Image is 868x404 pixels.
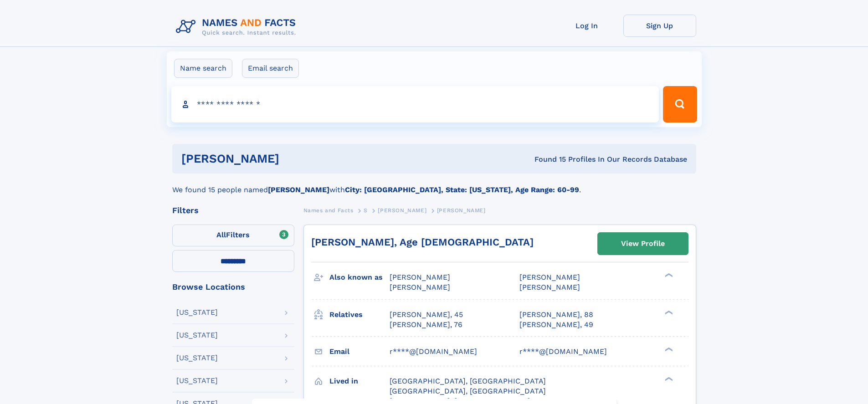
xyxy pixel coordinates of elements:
[364,205,368,216] a: S
[519,273,580,281] span: [PERSON_NAME]
[303,205,354,216] a: Names and Facts
[663,309,673,315] div: ❯
[390,310,463,320] a: [PERSON_NAME], 45
[663,346,673,352] div: ❯
[623,15,696,37] a: Sign Up
[176,332,218,339] div: [US_STATE]
[550,15,623,37] a: Log In
[172,283,294,291] div: Browse Locations
[329,270,390,285] h3: Also known as
[437,207,486,214] span: [PERSON_NAME]
[390,273,450,281] span: [PERSON_NAME]
[174,59,232,78] label: Name search
[268,185,329,194] b: [PERSON_NAME]
[172,174,696,195] div: We found 15 people named with .
[390,387,546,395] span: [GEOGRAPHIC_DATA], [GEOGRAPHIC_DATA]
[364,207,368,214] span: S
[390,283,450,291] span: [PERSON_NAME]
[378,205,426,216] a: [PERSON_NAME]
[663,272,673,278] div: ❯
[172,206,294,215] div: Filters
[242,59,299,78] label: Email search
[172,15,303,39] img: Logo Names and Facts
[663,86,697,123] button: Search Button
[378,207,426,214] span: [PERSON_NAME]
[519,283,580,291] span: [PERSON_NAME]
[519,320,593,330] a: [PERSON_NAME], 49
[519,310,593,320] a: [PERSON_NAME], 88
[663,376,673,382] div: ❯
[621,233,665,254] div: View Profile
[329,344,390,359] h3: Email
[176,309,218,316] div: [US_STATE]
[407,154,687,164] div: Found 15 Profiles In Our Records Database
[216,230,226,239] span: All
[172,225,294,246] label: Filters
[390,320,462,330] a: [PERSON_NAME], 76
[329,307,390,322] h3: Relatives
[598,233,688,255] a: View Profile
[329,373,390,389] h3: Lived in
[390,377,546,385] span: [GEOGRAPHIC_DATA], [GEOGRAPHIC_DATA]
[176,354,218,362] div: [US_STATE]
[176,377,218,384] div: [US_STATE]
[171,86,659,123] input: search input
[181,153,407,164] h1: [PERSON_NAME]
[311,236,534,248] a: [PERSON_NAME], Age [DEMOGRAPHIC_DATA]
[345,185,579,194] b: City: [GEOGRAPHIC_DATA], State: [US_STATE], Age Range: 60-99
